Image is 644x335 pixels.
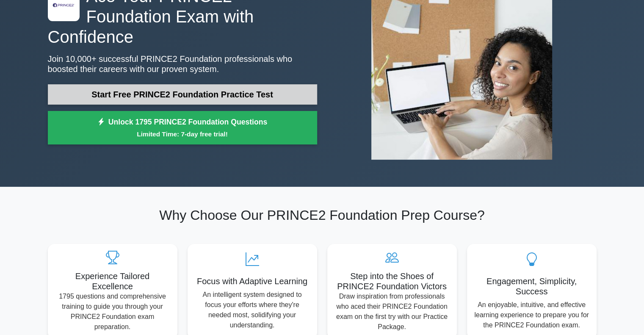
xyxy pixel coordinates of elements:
h5: Experience Tailored Excellence [55,271,171,291]
p: An enjoyable, intuitive, and effective learning experience to prepare you for the PRINCE2 Foundat... [474,300,590,330]
h5: Focus with Adaptive Learning [194,276,310,286]
h2: Why Choose Our PRINCE2 Foundation Prep Course? [48,207,597,223]
p: Draw inspiration from professionals who aced their PRINCE2 Foundation exam on the first try with ... [334,291,450,332]
p: Join 10,000+ successful PRINCE2 Foundation professionals who boosted their careers with our prove... [48,54,317,74]
a: Start Free PRINCE2 Foundation Practice Test [48,84,317,105]
h5: Step into the Shoes of PRINCE2 Foundation Victors [334,271,450,291]
p: An intelligent system designed to focus your efforts where they're needed most, solidifying your ... [194,290,310,330]
h5: Engagement, Simplicity, Success [474,276,590,296]
p: 1795 questions and comprehensive training to guide you through your PRINCE2 Foundation exam prepa... [55,291,171,332]
a: Unlock 1795 PRINCE2 Foundation QuestionsLimited Time: 7-day free trial! [48,111,317,145]
small: Limited Time: 7-day free trial! [58,129,307,139]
